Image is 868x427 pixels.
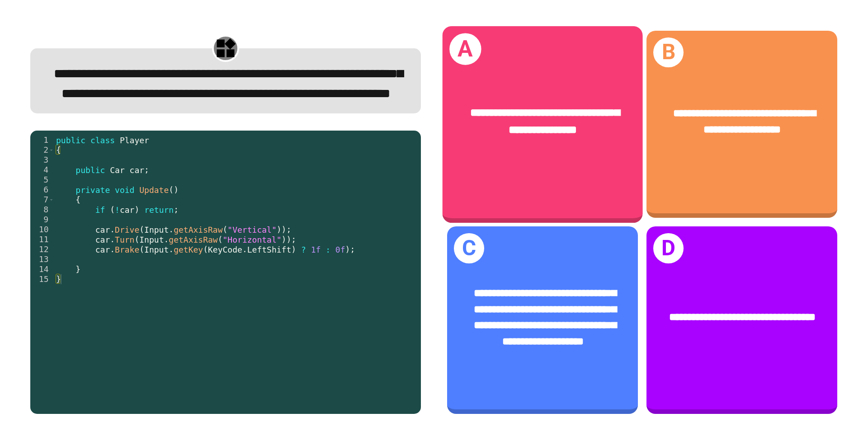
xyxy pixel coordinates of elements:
[653,233,684,263] h1: D
[30,244,54,254] div: 12
[30,225,54,235] div: 10
[49,195,54,205] span: Toggle code folding, rows 7 through 14
[30,274,54,284] div: 15
[30,264,54,274] div: 14
[30,175,54,185] div: 5
[30,195,54,205] div: 7
[449,33,481,65] h1: A
[49,145,54,155] span: Toggle code folding, rows 2 through 15
[454,233,484,263] h1: C
[30,145,54,155] div: 2
[30,135,54,145] div: 1
[30,165,54,175] div: 4
[30,185,54,195] div: 6
[30,215,54,225] div: 9
[30,254,54,264] div: 13
[653,38,684,68] h1: B
[30,205,54,215] div: 8
[30,235,54,244] div: 11
[30,155,54,165] div: 3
